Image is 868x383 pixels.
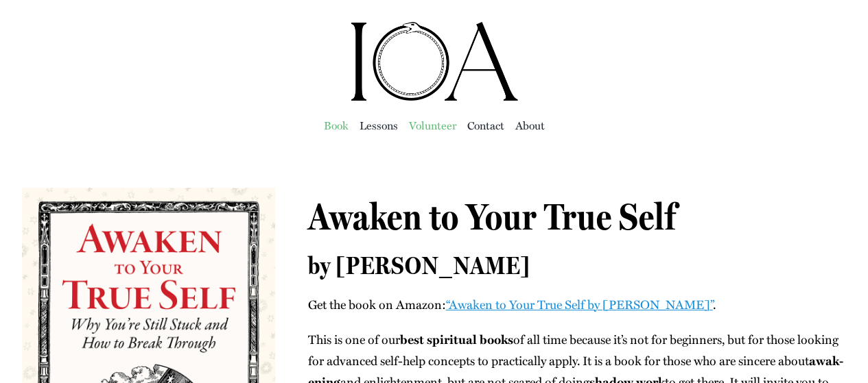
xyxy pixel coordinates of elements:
[307,251,530,280] span: by [PERSON_NAME]
[445,295,712,313] a: “Awak­en to Your True Self by [PERSON_NAME]”
[467,116,504,135] a: Con­tact
[324,116,349,135] a: Book
[360,116,398,135] a: Lessons
[349,21,520,103] img: Institute of Awakening
[515,116,545,135] a: About
[349,18,520,36] a: ioa-logo
[399,330,513,348] b: best spir­i­tu­al books
[307,195,675,238] span: Awaken to Your True Self
[409,116,456,135] a: Vol­un­teer
[307,294,845,315] p: Get the book on Ama­zon: .
[22,103,845,147] nav: Main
